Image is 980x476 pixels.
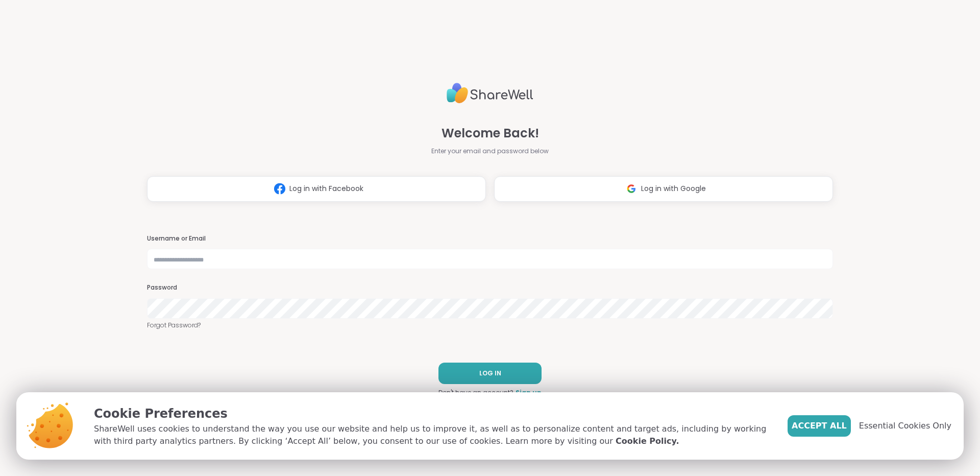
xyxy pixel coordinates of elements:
a: Cookie Policy. [616,435,679,447]
button: Accept All [788,415,851,437]
span: Accept All [792,420,847,432]
span: Don't have an account? [438,388,513,397]
span: Log in with Google [641,183,706,194]
img: ShareWell Logomark [270,179,289,198]
button: LOG IN [438,363,542,384]
a: Sign up [516,388,542,397]
img: ShareWell Logo [447,79,533,108]
a: Forgot Password? [147,321,833,330]
button: Log in with Google [494,176,833,202]
h3: Username or Email [147,234,833,243]
button: Log in with Facebook [147,176,486,202]
span: LOG IN [479,369,501,378]
h3: Password [147,283,833,292]
span: Welcome Back! [442,124,539,142]
p: ShareWell uses cookies to understand the way you use our website and help us to improve it, as we... [94,423,771,447]
span: Log in with Facebook [289,183,363,194]
p: Cookie Preferences [94,404,771,423]
img: ShareWell Logomark [622,179,641,198]
span: Essential Cookies Only [859,420,951,432]
span: Enter your email and password below [431,147,549,156]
